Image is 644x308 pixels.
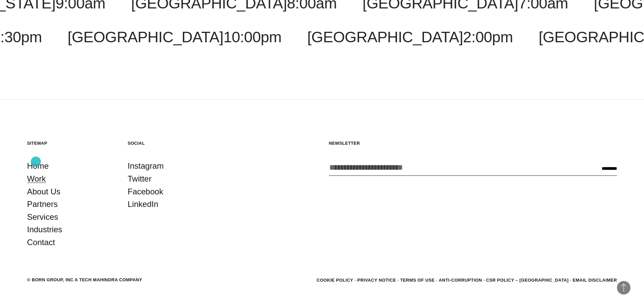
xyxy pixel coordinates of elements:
a: Twitter [128,172,152,185]
span: 10:00pm [223,28,282,46]
h5: Sitemap [27,140,114,146]
a: About Us [27,185,61,198]
h5: Social [128,140,215,146]
h5: Newsletter [329,140,617,146]
a: Anti-Corruption [439,278,482,283]
a: Work [27,172,46,185]
a: Contact [27,236,55,249]
button: Back to Top [617,281,630,294]
a: Services [27,211,58,223]
a: [GEOGRAPHIC_DATA]2:00pm [307,28,513,46]
a: Email Disclaimer [573,278,617,283]
span: 2:00pm [463,28,513,46]
a: Privacy Notice [357,278,396,283]
a: Industries [27,223,62,236]
a: [GEOGRAPHIC_DATA]10:00pm [68,28,282,46]
a: Cookie Policy [316,278,353,283]
a: LinkedIn [128,198,159,211]
a: CSR POLICY – [GEOGRAPHIC_DATA] [486,278,569,283]
a: Facebook [128,185,163,198]
a: Terms of Use [400,278,435,283]
div: © BORN GROUP, INC A Tech Mahindra Company [27,277,142,283]
a: Home [27,160,49,172]
a: Instagram [128,160,164,172]
a: Partners [27,198,58,211]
